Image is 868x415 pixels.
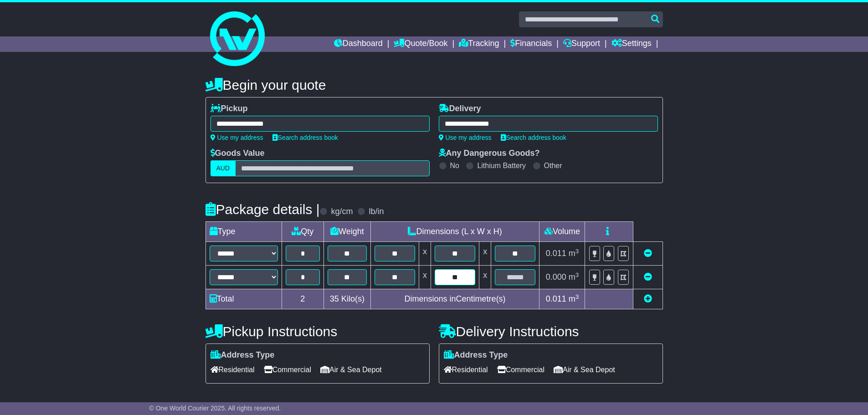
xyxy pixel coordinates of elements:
[211,350,275,360] label: Address Type
[211,149,265,159] label: Goods Value
[370,222,539,242] td: Dimensions (L x W x H)
[394,36,447,52] a: Quote/Book
[282,222,324,242] td: Qty
[444,363,488,377] span: Residential
[331,207,353,217] label: kg/cm
[544,161,562,170] label: Other
[264,363,311,377] span: Commercial
[546,272,566,282] span: 0.000
[149,405,281,412] span: © One World Courier 2025. All rights reserved.
[510,36,552,52] a: Financials
[419,266,431,289] td: x
[611,36,652,52] a: Settings
[282,289,324,309] td: 2
[477,161,526,170] label: Lithium Battery
[324,289,371,309] td: Kilo(s)
[546,294,566,303] span: 0.011
[575,293,579,300] sup: 3
[205,77,663,92] h4: Begin your quote
[569,272,579,282] span: m
[205,289,282,309] td: Total
[324,222,371,242] td: Weight
[575,272,579,278] sup: 3
[497,363,544,377] span: Commercial
[439,324,663,339] h4: Delivery Instructions
[569,249,579,258] span: m
[211,363,255,377] span: Residential
[563,36,600,52] a: Support
[330,294,339,303] span: 35
[205,202,320,217] h4: Package details |
[444,350,508,360] label: Address Type
[334,36,383,52] a: Dashboard
[479,242,491,266] td: x
[546,249,566,258] span: 0.011
[370,289,539,309] td: Dimensions in Centimetre(s)
[272,134,338,141] a: Search address book
[479,266,491,289] td: x
[419,242,431,266] td: x
[450,161,459,170] label: No
[575,248,579,255] sup: 3
[369,207,384,217] label: lb/in
[439,134,492,141] a: Use my address
[644,272,652,282] a: Remove this item
[439,104,481,114] label: Delivery
[644,249,652,258] a: Remove this item
[644,294,652,303] a: Add new item
[554,363,615,377] span: Air & Sea Depot
[439,149,540,159] label: Any Dangerous Goods?
[205,222,282,242] td: Type
[501,134,566,141] a: Search address book
[211,160,236,176] label: AUD
[459,36,499,52] a: Tracking
[539,222,585,242] td: Volume
[320,363,382,377] span: Air & Sea Depot
[211,104,248,114] label: Pickup
[205,324,430,339] h4: Pickup Instructions
[211,134,263,141] a: Use my address
[569,294,579,303] span: m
